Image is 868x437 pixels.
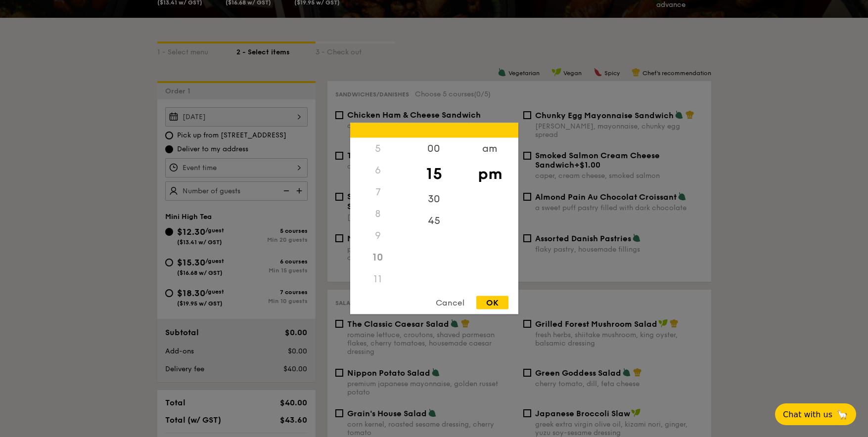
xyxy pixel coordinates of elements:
[406,138,462,160] div: 00
[426,296,474,309] div: Cancel
[476,296,508,309] div: OK
[350,138,406,160] div: 5
[836,409,848,420] span: 🦙
[350,181,406,203] div: 7
[462,138,518,160] div: am
[406,210,462,232] div: 45
[406,160,462,188] div: 15
[775,403,856,425] button: Chat with us🦙
[406,188,462,210] div: 30
[783,410,832,419] span: Chat with us
[350,268,406,290] div: 11
[350,247,406,268] div: 10
[350,203,406,225] div: 8
[350,160,406,181] div: 6
[350,225,406,247] div: 9
[462,160,518,188] div: pm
